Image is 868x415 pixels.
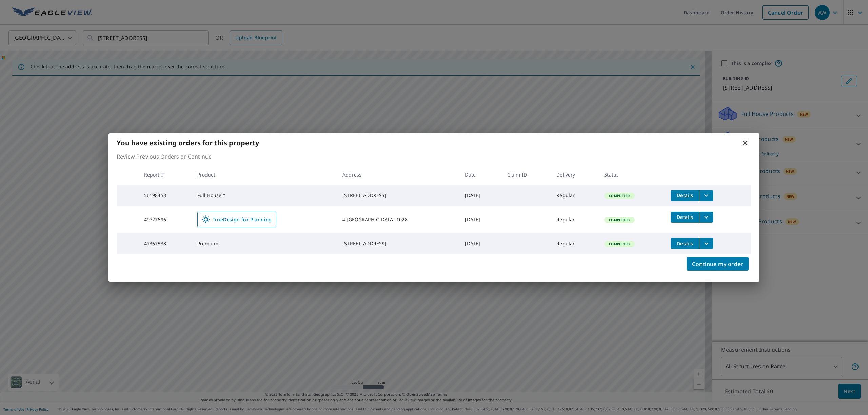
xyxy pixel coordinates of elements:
td: [DATE] [459,233,501,254]
button: filesDropdownBtn-47367538 [699,238,713,249]
span: Details [675,192,695,199]
button: detailsBtn-56198453 [671,190,699,201]
span: Completed [605,242,634,246]
span: Continue my order [692,259,743,269]
th: Product [192,165,337,185]
span: Completed [605,217,634,222]
th: Date [459,165,501,185]
a: TrueDesign for Planning [197,212,276,227]
th: Status [599,165,665,185]
td: 56198453 [139,185,192,206]
div: 4 [GEOGRAPHIC_DATA]-1028 [342,216,454,223]
button: detailsBtn-47367538 [671,238,699,249]
div: [STREET_ADDRESS] [342,240,454,247]
span: TrueDesign for Planning [202,215,272,224]
span: Details [675,214,695,220]
th: Delivery [551,165,599,185]
th: Report # [139,165,192,185]
button: Continue my order [687,257,749,271]
td: Regular [551,206,599,233]
td: [DATE] [459,185,501,206]
button: detailsBtn-49727696 [671,212,699,223]
button: filesDropdownBtn-49727696 [699,212,713,223]
button: filesDropdownBtn-56198453 [699,190,713,201]
th: Address [337,165,459,185]
td: 49727696 [139,206,192,233]
td: Regular [551,233,599,254]
span: Completed [605,193,634,198]
b: You have existing orders for this property [117,138,259,147]
td: Regular [551,185,599,206]
p: Review Previous Orders or Continue [117,152,751,161]
th: Claim ID [502,165,551,185]
div: [STREET_ADDRESS] [342,192,454,199]
span: Details [675,240,695,247]
td: Premium [192,233,337,254]
td: [DATE] [459,206,501,233]
td: Full House™ [192,185,337,206]
td: 47367538 [139,233,192,254]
